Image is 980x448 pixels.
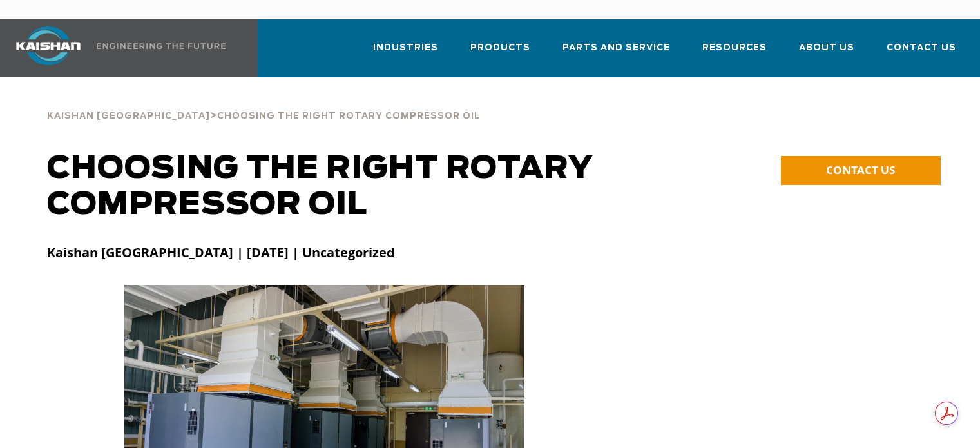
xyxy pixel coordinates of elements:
span: Kaishan [GEOGRAPHIC_DATA] [47,112,210,121]
span: Contact Us [887,41,956,55]
a: Resources [702,31,767,75]
a: Contact Us [887,31,956,75]
a: CONTACT US [781,156,941,185]
span: About Us [799,41,854,55]
span: Industries [373,41,438,55]
a: Kaishan [GEOGRAPHIC_DATA] [47,110,210,121]
span: CONTACT US [826,162,895,177]
span: Choosing the Right Rotary Compressor Oil [217,112,481,121]
a: About Us [799,31,854,75]
a: Products [470,31,530,75]
span: Resources [702,41,767,55]
a: Choosing the Right Rotary Compressor Oil [217,110,481,121]
strong: Kaishan [GEOGRAPHIC_DATA] | [DATE] | Uncategorized [47,244,395,261]
img: Engineering the future [97,43,226,49]
div: > [47,97,481,126]
span: Products [470,41,530,55]
h1: Choosing the Right Rotary Compressor Oil [47,151,708,223]
a: Industries [373,31,438,75]
span: Parts and Service [562,41,670,55]
a: Parts and Service [562,31,670,75]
